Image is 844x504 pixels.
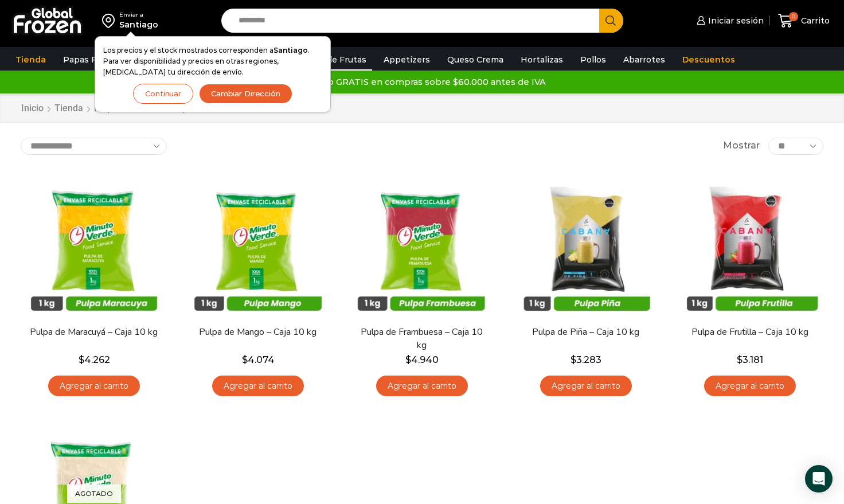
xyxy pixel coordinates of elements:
[356,326,488,352] a: Pulpa de Frambuesa – Caja 10 kg
[737,354,743,365] span: $
[405,354,411,365] span: $
[199,84,292,104] button: Cambiar Dirección
[119,11,158,19] div: Enviar a
[192,326,324,339] a: Pulpa de Mango – Caja 10 kg
[805,465,833,493] div: Open Intercom Messenger
[102,11,119,30] img: address-field-icon.svg
[694,9,764,32] a: Iniciar sesión
[540,376,632,397] a: Agregar al carrito: “Pulpa de Piña - Caja 10 kg”
[273,46,308,54] strong: Santiago
[705,15,764,26] span: Iniciar sesión
[28,326,160,339] a: Pulpa de Maracuyá – Caja 10 kg
[520,326,652,339] a: Pulpa de Piña – Caja 10 kg
[441,49,509,71] a: Queso Crema
[798,15,830,26] span: Carrito
[571,354,601,365] bdi: 3.283
[571,354,576,365] span: $
[57,49,121,71] a: Papas Fritas
[684,326,816,339] a: Pulpa de Frutilla – Caja 10 kg
[10,49,52,71] a: Tienda
[376,376,468,397] a: Agregar al carrito: “Pulpa de Frambuesa - Caja 10 kg”
[21,138,167,155] select: Pedido de la tienda
[93,102,159,115] a: Pulpas y Frutas
[378,49,436,71] a: Appetizers
[599,9,623,33] button: Search button
[723,139,760,153] span: Mostrar
[737,354,763,365] bdi: 3.181
[789,12,798,21] span: 0
[21,102,44,115] a: Inicio
[103,45,322,78] p: Los precios y el stock mostrados corresponden a . Para ver disponibilidad y precios en otras regi...
[295,49,372,71] a: Pulpa de Frutas
[48,376,140,397] a: Agregar al carrito: “Pulpa de Maracuyá - Caja 10 kg”
[67,485,121,503] p: Agotado
[242,354,275,365] bdi: 4.074
[677,49,741,71] a: Descuentos
[704,376,796,397] a: Agregar al carrito: “Pulpa de Frutilla - Caja 10 kg”
[54,102,84,115] a: Tienda
[119,19,158,30] div: Santiago
[212,376,304,397] a: Agregar al carrito: “Pulpa de Mango - Caja 10 kg”
[618,49,671,71] a: Abarrotes
[575,49,612,71] a: Pollos
[775,7,833,34] a: 0 Carrito
[242,354,248,365] span: $
[79,354,84,365] span: $
[515,49,569,71] a: Hortalizas
[21,102,234,115] nav: Breadcrumb
[133,84,193,104] button: Continuar
[405,354,439,365] bdi: 4.940
[79,354,110,365] bdi: 4.262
